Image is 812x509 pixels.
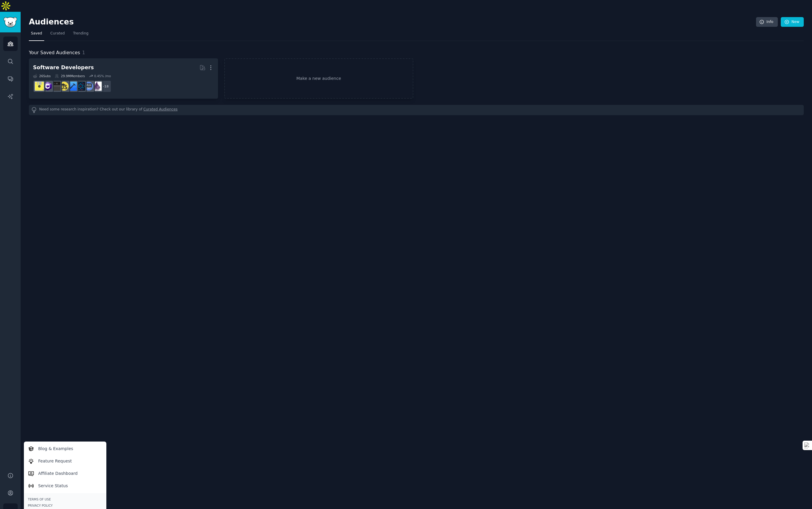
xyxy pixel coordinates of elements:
a: Affiliate Dashboard [25,467,105,480]
img: reactnative [76,82,85,91]
a: Info [756,17,778,27]
a: New [781,17,804,27]
span: 1 [82,50,85,55]
div: 0.45 % /mo [94,74,111,78]
span: Curated [50,31,65,36]
a: Service Status [25,480,105,492]
p: Blog & Examples [38,446,73,452]
span: Saved [31,31,42,36]
div: 26 Sub s [33,74,51,78]
a: Blog & Examples [25,442,105,455]
div: 29.9M Members [55,74,85,78]
img: csharp [43,82,52,91]
p: Feature Request [38,458,72,464]
img: iOSProgramming [68,82,77,91]
a: Make a new audience [224,58,413,99]
div: Need some research inspiration? Check out our library of [29,105,804,115]
a: Privacy Policy [28,503,102,508]
h2: Audiences [29,17,756,27]
div: Software Developers [33,64,94,71]
span: Trending [73,31,88,36]
a: Terms of Use [28,497,102,501]
a: Feature Request [25,455,105,467]
a: Saved [29,29,44,41]
img: AskComputerScience [84,82,93,91]
img: software [51,82,60,91]
a: Curated [48,29,67,41]
span: Your Saved Audiences [29,49,80,57]
a: Curated Audiences [143,107,178,113]
img: learnjavascript [60,82,69,91]
a: Software Developers26Subs29.9MMembers0.45% /mo+18elixirAskComputerSciencereactnativeiOSProgrammin... [29,58,218,99]
img: elixir [93,82,102,91]
div: + 18 [99,80,111,92]
p: Service Status [38,483,68,489]
img: GummySearch logo [4,17,17,27]
p: Affiliate Dashboard [38,470,78,477]
img: ExperiencedDevs [35,82,44,91]
a: Trending [71,29,90,41]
